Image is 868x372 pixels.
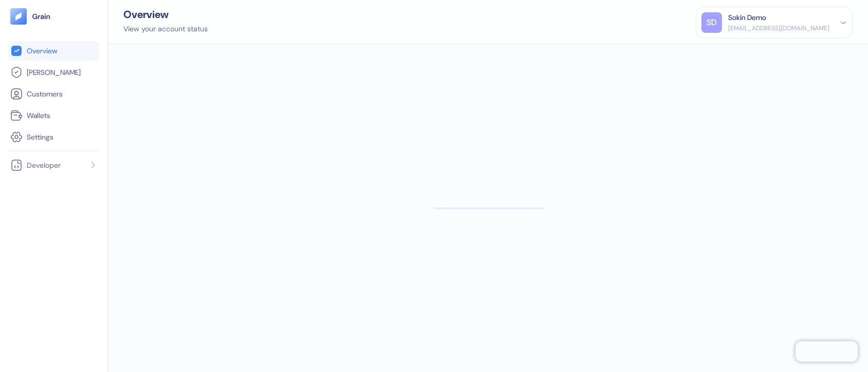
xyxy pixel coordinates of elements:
span: Settings [27,132,53,142]
span: Wallets [27,110,50,121]
div: Sokin Demo [728,12,766,23]
span: Overview [27,46,57,56]
div: [EMAIL_ADDRESS][DOMAIN_NAME] [728,24,829,33]
a: [PERSON_NAME] [10,66,97,79]
span: Customers [27,89,63,99]
img: logo-tablet-V2.svg [10,8,27,25]
span: [PERSON_NAME] [27,67,81,77]
a: Customers [10,88,97,100]
div: SD [701,12,722,33]
iframe: Chatra live chat [795,341,858,362]
a: Wallets [10,109,97,122]
img: logo [32,13,51,20]
div: View your account status [123,24,208,34]
a: Overview [10,45,97,57]
span: Developer [27,160,61,170]
div: Overview [123,9,208,19]
a: Settings [10,131,97,143]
